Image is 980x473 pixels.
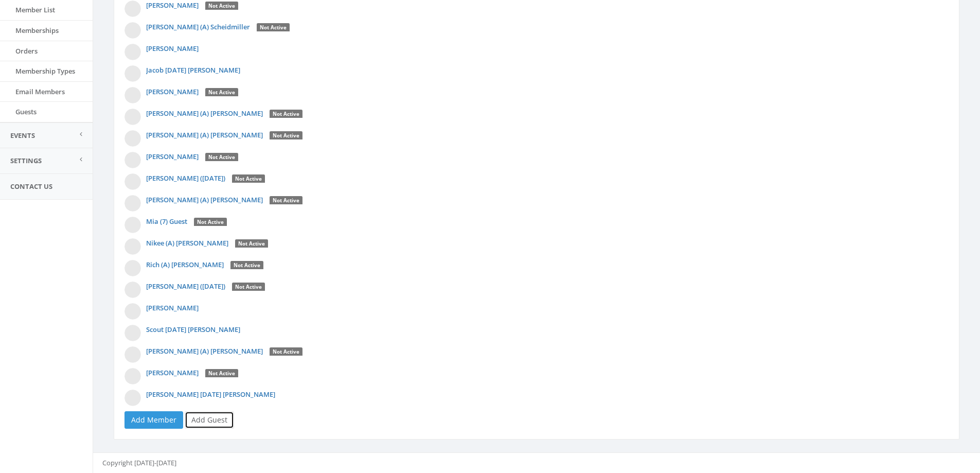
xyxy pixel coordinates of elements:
[146,87,199,96] a: [PERSON_NAME]
[194,218,227,227] div: Not Active
[146,390,275,399] a: [PERSON_NAME] [DATE] [PERSON_NAME]
[146,303,199,312] a: [PERSON_NAME]
[146,44,199,53] a: [PERSON_NAME]
[15,87,65,96] span: Email Members
[146,238,228,248] a: Nikee (A) [PERSON_NAME]
[146,346,263,356] a: [PERSON_NAME] (A) [PERSON_NAME]
[146,217,187,226] a: Mia (7) Guest
[205,2,238,11] div: Not Active
[124,109,141,125] img: Photo
[146,22,250,31] a: [PERSON_NAME] (A) Scheidmiller
[146,65,240,75] a: Jacob [DATE] [PERSON_NAME]
[270,110,302,119] div: Not Active
[235,239,268,249] div: Not Active
[146,1,199,10] a: [PERSON_NAME]
[205,369,238,378] div: Not Active
[124,368,141,384] img: Photo
[124,87,141,103] img: Photo
[270,347,302,357] div: Not Active
[146,195,263,204] a: [PERSON_NAME] (A) [PERSON_NAME]
[124,411,183,429] a: Add Member
[146,282,225,291] a: [PERSON_NAME] ([DATE])
[124,217,141,233] img: Photo
[124,282,141,298] img: Photo
[146,260,224,269] a: Rich (A) [PERSON_NAME]
[124,130,141,147] img: Photo
[146,325,240,334] a: Scout [DATE] [PERSON_NAME]
[205,153,238,162] div: Not Active
[146,130,263,139] a: [PERSON_NAME] (A) [PERSON_NAME]
[270,196,302,205] div: Not Active
[124,260,141,276] img: Photo
[124,325,141,341] img: Photo
[232,283,265,292] div: Not Active
[124,390,141,406] img: Photo
[124,44,141,60] img: Photo
[124,22,141,39] img: Photo
[230,261,263,270] div: Not Active
[205,88,238,97] div: Not Active
[124,346,141,363] img: Photo
[10,131,35,140] span: Events
[185,411,234,429] a: Add Guest
[146,173,225,183] a: [PERSON_NAME] ([DATE])
[146,368,199,377] a: [PERSON_NAME]
[124,1,141,17] img: Photo
[124,238,141,255] img: Photo
[270,131,302,141] div: Not Active
[146,109,263,118] a: [PERSON_NAME] (A) [PERSON_NAME]
[93,452,980,473] footer: Copyright [DATE]-[DATE]
[124,303,141,320] img: Photo
[10,156,42,165] span: Settings
[257,23,290,32] div: Not Active
[124,152,141,168] img: Photo
[124,195,141,212] img: Photo
[146,152,199,161] a: [PERSON_NAME]
[10,182,52,191] span: Contact Us
[124,65,141,82] img: Photo
[232,174,265,184] div: Not Active
[124,173,141,190] img: Photo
